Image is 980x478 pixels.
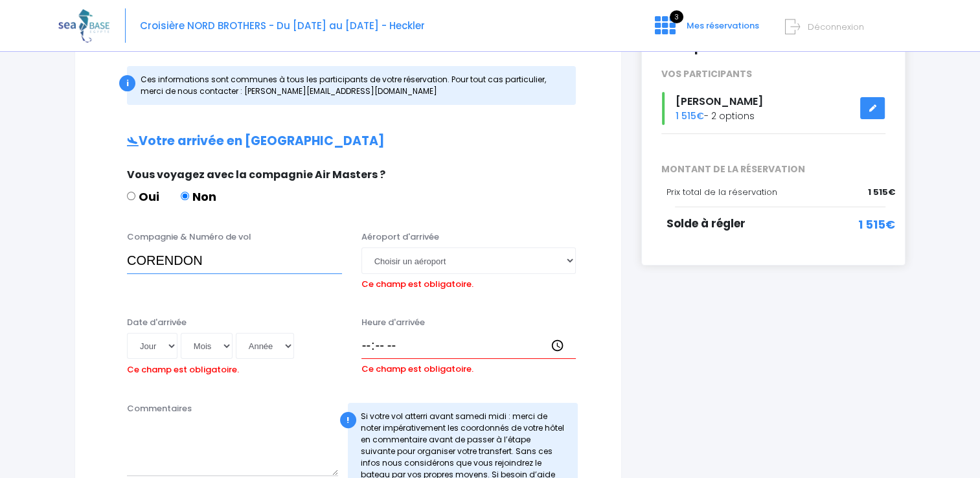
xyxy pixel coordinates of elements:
div: VOS PARTICIPANTS [652,67,895,81]
label: Compagnie & Numéro de vol [127,231,251,244]
label: Ce champ est obligatoire. [127,359,239,376]
span: 1 515€ [676,109,704,122]
label: Aéroport d'arrivée [361,231,439,244]
label: Non [181,188,216,205]
h2: Votre arrivée en [GEOGRAPHIC_DATA] [101,134,595,149]
input: Oui [127,192,135,200]
div: - 2 options [652,92,895,125]
span: Mes réservations [687,19,759,32]
label: Date d'arrivée [127,316,187,329]
div: ! [340,412,356,428]
span: Croisière NORD BROTHERS - Du [DATE] au [DATE] - Heckler [140,19,425,32]
span: Déconnexion [808,21,864,33]
span: 1 515€ [868,186,895,199]
a: 3 Mes réservations [644,24,767,36]
label: Oui [127,188,159,205]
span: MONTANT DE LA RÉSERVATION [652,163,895,176]
div: i [119,75,135,91]
span: [PERSON_NAME] [676,94,763,109]
label: Heure d'arrivée [361,316,425,329]
span: Solde à régler [667,216,746,231]
span: 1 515€ [858,216,895,233]
label: Ce champ est obligatoire. [361,359,473,376]
span: Vous voyagez avec la compagnie Air Masters ? [127,167,385,182]
input: Non [181,192,189,200]
span: 3 [670,10,683,23]
label: Commentaires [127,402,192,415]
div: Ces informations sont communes à tous les participants de votre réservation. Pour tout cas partic... [127,66,576,105]
h2: Récapitulatif de votre réservation [661,40,885,55]
label: Ce champ est obligatoire. [361,274,473,291]
span: Prix total de la réservation [667,186,777,198]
